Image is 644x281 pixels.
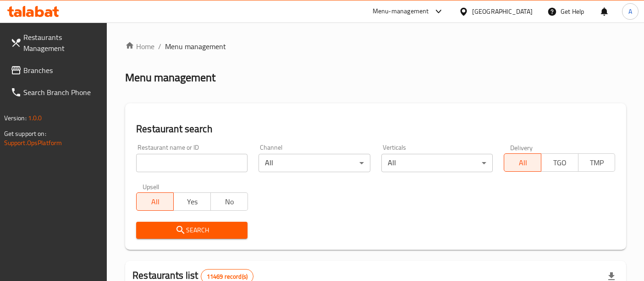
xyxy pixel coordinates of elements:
span: Menu management [165,41,226,52]
span: All [508,156,538,169]
button: All [504,153,541,172]
a: Search Branch Phone [3,81,107,103]
div: [GEOGRAPHIC_DATA] [472,6,533,17]
h2: Menu management [125,70,215,85]
button: Search [136,222,248,239]
span: Restaurants Management [23,32,100,54]
span: No [215,195,244,208]
a: Support.OpsPlatform [4,137,62,149]
a: Restaurants Management [3,26,107,59]
h2: Restaurant search [136,122,615,136]
a: Branches [3,59,107,81]
button: TGO [541,153,578,172]
span: 1.0.0 [28,112,42,124]
label: Upsell [143,183,160,190]
nav: breadcrumb [125,41,626,52]
span: All [140,195,170,208]
span: 11469 record(s) [201,272,253,281]
button: Yes [173,192,211,211]
button: TMP [578,153,616,172]
a: Home [125,41,154,52]
span: Yes [177,195,207,208]
span: Search [143,225,240,236]
button: All [136,192,174,211]
span: Branches [23,65,100,76]
label: Delivery [510,144,533,151]
li: / [158,41,161,52]
div: Menu-management [373,6,429,17]
div: All [381,154,493,172]
span: Search Branch Phone [23,87,100,98]
button: No [210,192,248,211]
span: Version: [4,112,27,124]
span: Get support on: [4,128,46,140]
input: Search for restaurant name or ID.. [136,154,248,172]
span: TGO [545,156,575,169]
span: A [628,6,632,17]
span: TMP [582,156,612,169]
div: All [259,154,370,172]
